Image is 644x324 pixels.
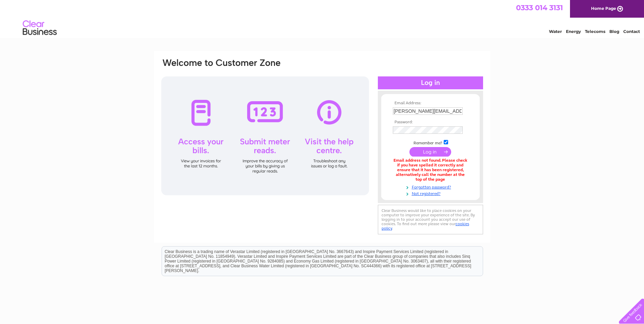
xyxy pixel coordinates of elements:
input: Submit [409,147,451,157]
a: Forgotten password? [393,183,470,190]
a: Telecoms [585,29,605,34]
a: Not registered? [393,190,470,196]
a: Blog [609,29,619,34]
a: Energy [566,29,581,34]
a: Contact [623,29,640,34]
a: 0333 014 3131 [516,3,563,12]
th: Email Address: [391,101,470,106]
div: Clear Business is a trading name of Verastar Limited (registered in [GEOGRAPHIC_DATA] No. 3667643... [162,4,483,33]
div: Email address not found. Please check if you have spelled it correctly and ensure that it has bee... [393,158,468,182]
td: Remember me? [391,139,470,146]
img: logo.png [22,18,57,38]
a: cookies policy [382,221,469,231]
th: Password: [391,120,470,125]
a: Water [549,29,562,34]
div: Clear Business would like to place cookies on your computer to improve your experience of the sit... [378,205,483,234]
